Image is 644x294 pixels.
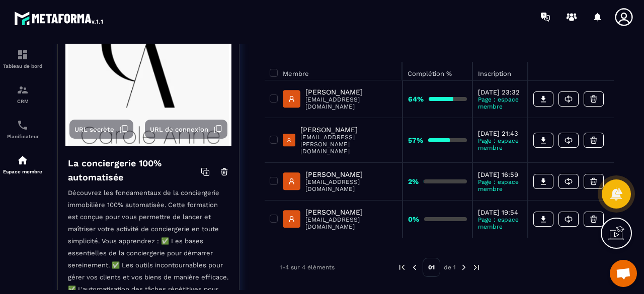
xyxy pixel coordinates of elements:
img: formation [17,49,29,61]
p: [EMAIL_ADDRESS][DOMAIN_NAME] [305,216,397,230]
p: Page : espace membre [478,137,522,151]
p: [PERSON_NAME] [305,170,397,178]
a: [PERSON_NAME][EMAIL_ADDRESS][PERSON_NAME][DOMAIN_NAME] [283,126,397,155]
button: URL de connexion [145,120,227,139]
img: scheduler [17,119,29,131]
p: [DATE] 19:54 [478,209,522,216]
img: next [472,263,481,272]
a: formationformationCRM [3,76,43,112]
p: Page : espace membre [478,96,522,110]
a: formationformationTableau de bord [3,41,43,76]
strong: 64% [408,95,424,103]
span: URL de connexion [150,126,208,133]
p: [PERSON_NAME] [300,126,397,134]
a: automationsautomationsEspace membre [3,147,43,182]
h4: La conciergerie 100% automatisée [68,156,201,184]
p: CRM [3,99,43,104]
strong: 0% [408,215,419,223]
p: [PERSON_NAME] [305,88,397,96]
button: URL secrète [69,120,133,139]
p: [DATE] 21:43 [478,130,522,137]
a: [PERSON_NAME][EMAIL_ADDRESS][DOMAIN_NAME] [283,170,397,192]
p: Espace membre [3,169,43,174]
a: [PERSON_NAME][EMAIL_ADDRESS][DOMAIN_NAME] [283,88,397,110]
img: background [65,21,231,146]
p: [PERSON_NAME] [305,208,397,216]
p: Page : espace membre [478,178,522,192]
img: prev [397,263,407,272]
p: [DATE] 16:59 [478,171,522,178]
p: 01 [423,258,440,277]
p: Planificateur [3,134,43,139]
th: Complétion % [403,62,472,80]
p: [DATE] 23:32 [478,88,522,96]
a: Ouvrir le chat [610,260,637,287]
p: de 1 [444,263,456,271]
a: [PERSON_NAME][EMAIL_ADDRESS][DOMAIN_NAME] [283,208,397,230]
img: logo [14,9,105,27]
p: [EMAIL_ADDRESS][PERSON_NAME][DOMAIN_NAME] [300,134,397,155]
strong: 57% [408,136,423,144]
img: formation [17,84,29,96]
th: Inscription [472,62,528,80]
img: next [459,263,468,272]
p: [EMAIL_ADDRESS][DOMAIN_NAME] [305,178,397,192]
p: Page : espace membre [478,216,522,230]
p: 1-4 sur 4 éléments [280,264,335,271]
strong: 2% [408,177,419,185]
p: [EMAIL_ADDRESS][DOMAIN_NAME] [305,96,397,110]
a: schedulerschedulerPlanificateur [3,112,43,147]
img: prev [410,263,419,272]
img: automations [17,154,29,166]
p: Tableau de bord [3,63,43,69]
span: URL secrète [74,126,114,133]
th: Membre [265,62,403,80]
